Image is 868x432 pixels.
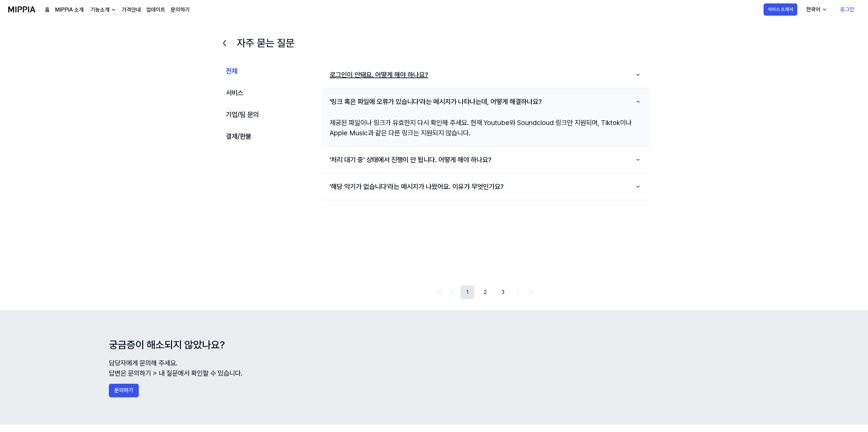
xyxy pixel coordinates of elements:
[146,6,165,14] a: 업데이트
[805,5,822,14] div: 한국어
[801,3,831,16] button: 한국어
[237,35,649,51] h1: 자주 묻는 질문
[478,286,492,299] button: 2
[219,83,305,102] button: 서비스
[55,6,84,14] a: MIPPIA 소개
[45,6,50,14] a: 홈
[219,62,305,81] button: 전체
[89,6,111,14] div: 기능소개
[122,6,141,14] a: 가격안내
[109,358,759,378] p: 담당자에게 문의해 주세요. 답변은 문의하기 > 내 질문에서 확인할 수 있습니다.
[109,384,139,397] button: 문의하기
[461,286,474,299] button: 1
[321,176,649,197] button: '해당 악기가 없습니다'라는 메시지가 나왔어요. 이유가 무엇인가요?
[321,91,649,112] button: '링크 혹은 파일에 오류가 있습니다'라는 메시지가 나타나는데, 어떻게 해결하나요?
[109,384,759,397] a: 문의하기
[171,6,190,14] a: 문의하기
[321,112,649,143] div: 제공된 파일이나 링크가 유효한지 다시 확인해 주세요. 현재 Youtube와 Soundcloud 링크만 지원되며, Tiktok이나 Apple Music과 같은 다른 링크는 지원...
[321,64,649,85] button: 로그인이 안돼요. 어떻게 해야 하나요?
[111,7,116,13] img: down
[321,149,649,170] button: '처리 대기 중' 상태에서 진행이 안 됩니다. 어떻게 해야 하나요?
[219,127,305,146] button: 결제/환불
[321,112,649,143] div: '링크 혹은 파일에 오류가 있습니다'라는 메시지가 나타나는데, 어떻게 해결하나요?
[496,286,510,299] button: 3
[764,3,797,16] button: 서비스 소개서
[89,6,116,14] button: 기능소개
[219,105,305,124] button: 기업/팀 문의
[109,337,759,352] h1: 궁금증이 해소되지 않았나요?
